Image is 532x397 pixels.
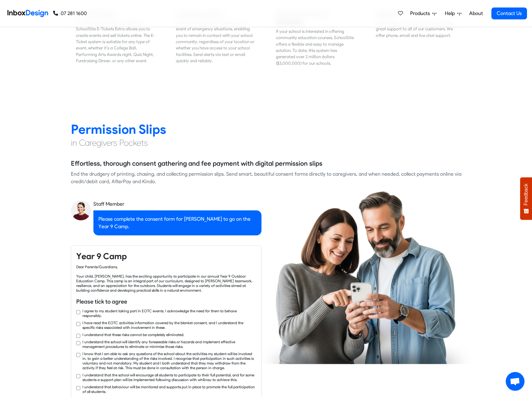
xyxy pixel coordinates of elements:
[76,19,157,64] div: For all your event ticketing needs, our SchoolSite E-Tickets Extra allows you to create events an...
[76,298,256,306] h6: Please tick to agree
[506,372,525,391] div: Open chat
[53,10,87,17] a: 07 281 1600
[523,183,529,205] span: Feedback
[520,177,532,220] button: Feedback - Show survey
[259,191,473,364] img: parents_using_phone.png
[76,251,256,262] h4: Year 9 Camp
[76,264,256,293] div: Dear Parents/Guardians, Your child, [PERSON_NAME], has the exciting opportunity to participate in...
[410,10,432,17] span: Products
[82,373,256,382] label: I understand that the school will encourage all students to participate to their full potential, ...
[93,210,261,235] div: Please complete the consent form for [PERSON_NAME] to go on the Year 9 Camp.
[445,10,457,17] span: Help
[176,19,256,64] div: SchoolSite supports your school in the event of emergency situations, enabling you to remain in c...
[82,332,184,337] label: I understand that these risks cannot be completely eliminated.
[71,159,322,168] h5: Effortless, thorough consent gathering and fee payment with digital permission slips
[491,8,527,19] a: Contact Us
[82,339,256,349] label: I understand the school will identify any foreseeable risks or hazards and implement effective ma...
[408,7,439,20] a: Products
[82,351,256,370] label: I know that I am able to ask any questions of the school about the activities my student will be ...
[276,28,356,66] div: If your school is interested in offering community education courses, SchoolSite offers a flexibl...
[71,137,461,148] h4: in Caregivers Pockets
[442,7,464,20] a: Help
[82,320,256,330] label: I have read the EOTC activities information covered by the blanket consent, and I understand the ...
[71,170,461,185] div: End the drudgery of printing, chasing, and collecting permission slips. Send smart, beautiful con...
[82,309,256,318] label: I agree to my student taking part in EOTC events. I acknowledge the need for them to behave respo...
[71,200,91,220] img: staff_avatar.png
[376,19,456,38] div: Inbox Design pride ourselves on providing great support to all of our customers. We offer phone, ...
[82,384,256,394] label: I understand that behaviour will be monitored and supports put in place to promote the full parti...
[93,200,261,208] div: Staff Member
[71,121,461,137] h2: Permission Slips
[467,7,485,20] a: About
